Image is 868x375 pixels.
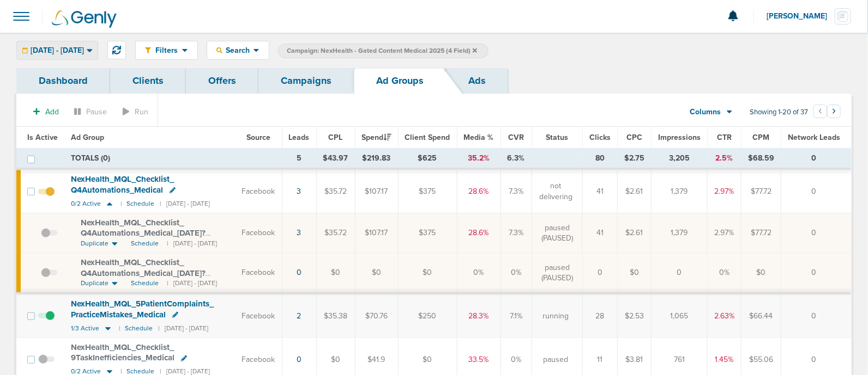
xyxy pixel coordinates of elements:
td: $375 [398,213,457,253]
td: $35.38 [316,293,355,337]
span: Is Active [27,133,58,142]
small: Schedule [126,200,154,208]
span: Columns [690,107,721,118]
a: 2 [297,311,302,321]
span: NexHealth_ MQL_ Checklist_ 9TaskInefficiencies_ Medical [71,342,174,363]
a: 0 [297,268,302,277]
td: 7.3% [501,169,532,213]
span: Search [222,46,254,55]
td: Facebook [236,213,282,253]
td: 1,379 [652,213,708,253]
span: Schedule [131,279,159,288]
td: 0 [781,169,852,213]
td: $77.72 [742,169,781,213]
small: | [DATE] - [DATE] [167,239,217,248]
span: NexHealth_ MQL_ Checklist_ Q4Automations_ Medical [71,174,174,195]
a: Ad Groups [354,68,446,94]
span: NexHealth_ MQL_ Checklist_ Q4Automations_ Medical_ [DATE]?id=183&cmp_ id=9658082 [81,257,206,288]
span: Add [45,107,59,116]
td: paused (PAUSED) [532,253,583,294]
td: 3,205 [652,149,708,169]
td: Facebook [236,253,282,294]
img: Genly [52,10,117,28]
span: Duplicate [81,239,108,248]
span: CPM [753,133,770,142]
small: | [DATE] - [DATE] [158,324,208,333]
td: $43.97 [316,149,355,169]
td: 28.6% [457,169,501,213]
span: CPC [626,133,642,142]
td: 2.97% [708,213,742,253]
td: $250 [398,293,457,337]
td: TOTALS (0) [64,149,282,169]
span: 0/2 Active [71,200,101,208]
td: $107.17 [355,169,398,213]
span: not delivering [539,181,574,202]
td: $66.44 [742,293,781,337]
a: Ads [446,68,508,94]
td: $2.61 [618,213,652,253]
span: CPL [329,133,343,142]
td: $35.72 [316,213,355,253]
td: paused (PAUSED) [532,213,583,253]
td: $2.53 [618,293,652,337]
td: $70.76 [355,293,398,337]
td: 28.6% [457,213,501,253]
td: $0 [742,253,781,294]
span: paused [543,354,568,365]
span: CVR [508,133,524,142]
td: $107.17 [355,213,398,253]
td: 41 [583,169,618,213]
td: 35.2% [457,149,501,169]
td: $625 [398,149,457,169]
span: [PERSON_NAME] [767,13,835,20]
td: 0 [781,149,852,169]
td: $2.75 [618,149,652,169]
td: 0 [781,293,852,337]
td: 6.3% [501,149,532,169]
td: $35.72 [316,169,355,213]
button: Go to next page [827,104,841,118]
td: 0% [708,253,742,294]
span: NexHealth_ MQL_ 5PatientComplaints_ PracticeMistakes_ Medical [71,299,214,319]
td: 28.3% [457,293,501,337]
td: 5 [282,149,316,169]
span: 1/3 Active [71,324,99,333]
td: $77.72 [742,213,781,253]
td: 2.5% [708,149,742,169]
span: Impressions [658,133,701,142]
span: Leads [289,133,310,142]
span: Clicks [589,133,611,142]
td: $0 [618,253,652,294]
td: 0 [781,253,852,294]
td: 41 [583,213,618,253]
td: 0% [457,253,501,294]
td: $68.59 [742,149,781,169]
td: Facebook [236,293,282,337]
span: CTR [717,133,732,142]
span: Ad Group [71,133,104,142]
td: 2.63% [708,293,742,337]
td: 7.1% [501,293,532,337]
span: Network Leads [788,133,840,142]
span: Media % [464,133,494,142]
td: $219.83 [355,149,398,169]
span: Campaign: NexHealth - Gated Content Medical 2025 (4 Field) [287,46,477,56]
td: Facebook [236,169,282,213]
small: Schedule [125,324,153,333]
span: [DATE] - [DATE] [31,47,84,54]
td: $0 [398,253,457,294]
td: $2.61 [618,169,652,213]
span: running [542,311,569,322]
small: | [DATE] - [DATE] [167,279,217,288]
td: 0 [781,213,852,253]
a: Offers [186,68,258,94]
small: | [DATE] - [DATE] [160,200,210,208]
span: NexHealth_ MQL_ Checklist_ Q4Automations_ Medical_ [DATE]?id=183&cmp_ id=9658082 [81,218,206,249]
td: 1,379 [652,169,708,213]
td: 80 [583,149,618,169]
span: Spend [362,133,391,142]
td: 0% [501,253,532,294]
